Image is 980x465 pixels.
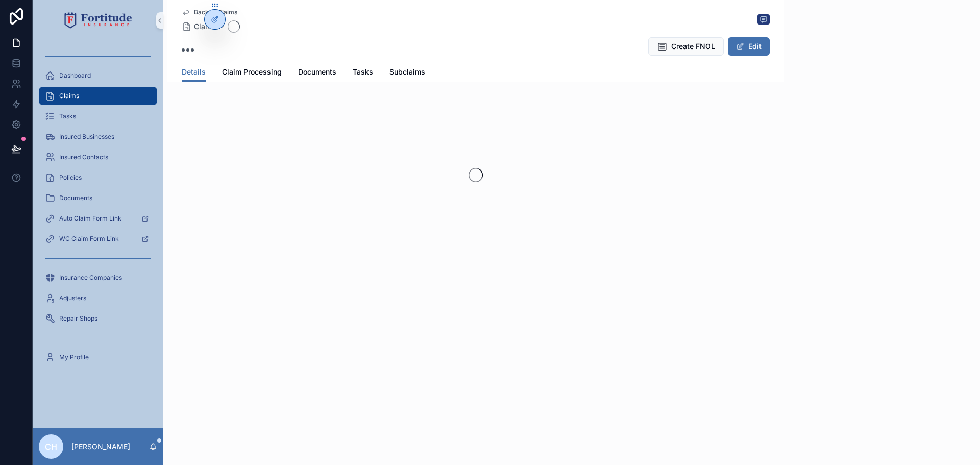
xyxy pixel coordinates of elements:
[39,128,157,146] a: Insured Businesses
[39,107,157,126] a: Tasks
[389,63,425,83] a: Subclaims
[59,294,86,302] span: Adjusters
[182,63,206,82] a: Details
[59,274,122,282] span: Insurance Companies
[182,21,217,32] a: Claims
[59,214,121,223] span: Auto Claim Form Link
[39,348,157,366] a: My Profile
[59,71,91,80] span: Dashboard
[59,174,82,182] span: Policies
[222,63,282,83] a: Claim Processing
[671,41,715,52] span: Create FNOL
[59,112,76,120] span: Tasks
[64,12,132,29] img: App logo
[59,153,108,161] span: Insured Contacts
[59,314,97,323] span: Repair Shops
[39,230,157,248] a: WC Claim Form Link
[39,168,157,187] a: Policies
[353,63,373,83] a: Tasks
[59,353,89,361] span: My Profile
[182,67,206,77] span: Details
[39,87,157,105] a: Claims
[194,8,237,16] span: Back to Claims
[39,309,157,328] a: Repair Shops
[59,133,114,141] span: Insured Businesses
[353,67,373,77] span: Tasks
[298,67,336,77] span: Documents
[59,194,92,202] span: Documents
[39,66,157,85] a: Dashboard
[45,440,57,453] span: CH
[298,63,336,83] a: Documents
[182,8,237,16] a: Back to Claims
[194,21,217,32] span: Claims
[728,37,770,56] button: Edit
[33,41,163,380] div: scrollable content
[222,67,282,77] span: Claim Processing
[71,442,130,452] p: [PERSON_NAME]
[39,289,157,307] a: Adjusters
[39,189,157,207] a: Documents
[389,67,425,77] span: Subclaims
[39,209,157,228] a: Auto Claim Form Link
[59,92,79,100] span: Claims
[39,268,157,287] a: Insurance Companies
[59,235,119,243] span: WC Claim Form Link
[39,148,157,166] a: Insured Contacts
[648,37,724,56] button: Create FNOL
